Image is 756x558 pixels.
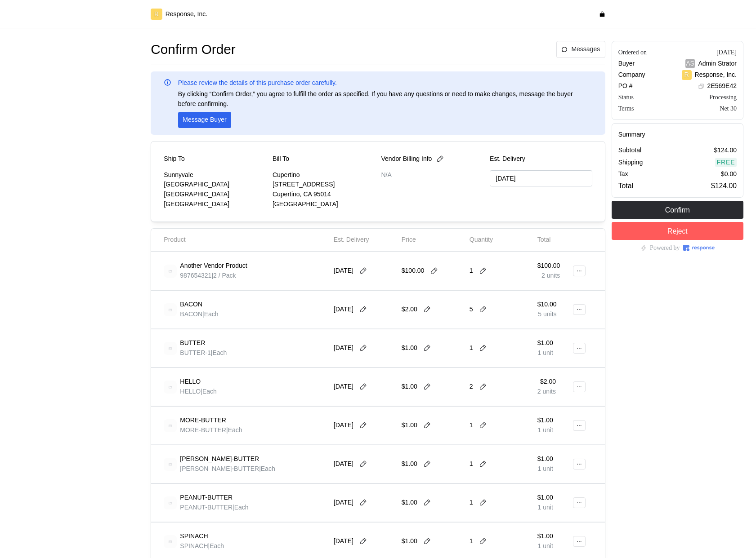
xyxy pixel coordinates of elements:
p: Sunnyvale [164,170,266,180]
p: 1 [470,536,473,546]
p: $1.00 [537,416,553,425]
p: Confirm [665,204,690,216]
p: 1 unit [537,541,553,551]
p: R [684,70,689,80]
p: Total [537,235,551,245]
p: [DATE] [334,459,353,469]
p: $2.00 [402,305,417,314]
p: [DATE] [334,343,353,353]
img: svg%3e [164,265,177,278]
p: Est. Delivery [334,235,369,245]
img: svg%3e [164,535,177,548]
span: | 2 / Pack [211,272,236,279]
p: $1.00 [402,536,417,546]
p: Company [618,70,645,80]
p: [STREET_ADDRESS] [273,180,375,190]
span: BACON [180,310,202,318]
div: Status [618,93,634,102]
p: 1 [470,459,473,469]
img: svg%3e [164,458,177,471]
span: [PERSON_NAME]-BUTTER [180,465,259,472]
p: Quantity [470,235,493,245]
span: BUTTER-1 [180,349,210,356]
p: Please review the details of this purchase order carefully. [178,78,337,88]
p: [DATE] [334,266,353,276]
p: SPINACH [180,531,208,541]
p: 5 units [537,310,557,319]
p: HELLO [180,377,201,387]
button: Reject [612,222,743,240]
p: $2.00 [537,377,556,387]
p: Est. Delivery [490,154,592,164]
p: 1 [470,421,473,430]
p: By clicking “Confirm Order,” you agree to fulfill the order as specified. If you have any questio... [178,89,592,109]
p: Reject [667,226,688,237]
p: AS [686,59,694,69]
p: Free [717,158,735,168]
p: [DATE] [334,498,353,508]
span: | Each [202,310,219,318]
p: Bill To [273,154,289,164]
p: $100.00 [402,266,425,276]
p: [GEOGRAPHIC_DATA] [164,190,266,199]
p: Powered by [650,243,680,253]
p: Cupertino, CA 95014 [273,190,375,199]
p: [DATE] [334,536,353,546]
p: $10.00 [537,300,557,310]
p: [DATE] [334,305,353,314]
p: MORE-BUTTER [180,416,226,425]
span: | Each [201,388,217,395]
img: svg%3e [164,342,177,355]
p: Shipping [618,158,643,168]
p: Cupertino [273,170,375,180]
span: | Each [211,349,227,356]
p: 2E569E42 [707,81,737,91]
div: [DATE] [716,48,737,57]
p: [GEOGRAPHIC_DATA] [164,199,266,209]
h1: Confirm Order [151,41,235,58]
p: 2 units [537,271,560,281]
p: [PERSON_NAME]-BUTTER [180,454,259,464]
button: Confirm [612,201,743,219]
p: $1.00 [402,343,417,353]
p: PO # [618,81,633,91]
span: | Each [208,542,224,549]
p: [DATE] [334,382,353,392]
p: $1.00 [402,382,417,392]
p: $1.00 [537,493,553,503]
p: $1.00 [537,531,553,541]
img: Response Logo [683,245,715,251]
p: 1 [470,266,473,276]
p: Message Buyer [183,115,226,125]
span: | Each [233,504,249,511]
span: 987654321 [180,272,211,279]
p: Product [164,235,185,245]
p: Price [402,235,416,245]
button: Messages [556,41,605,58]
img: svg%3e [164,419,177,432]
p: $1.00 [402,459,417,469]
p: 1 unit [537,464,553,474]
span: | Each [226,426,242,434]
p: Admin Strator [698,59,737,69]
p: $100.00 [537,261,560,271]
div: Terms [618,104,634,113]
p: 2 [470,382,473,392]
p: 2 units [537,387,556,397]
p: Tax [618,169,628,179]
p: R [154,9,159,19]
span: SPINACH [180,542,208,549]
h5: Summary [618,130,737,139]
span: MORE-BUTTER [180,426,226,434]
p: $1.00 [537,454,553,464]
p: 5 [470,305,473,314]
p: 1 unit [537,425,553,435]
p: Buyer [618,59,635,69]
span: | Each [259,465,275,472]
p: Ship To [164,154,184,164]
div: Net 30 [720,104,737,113]
p: Total [618,180,633,191]
p: N/A [381,170,484,180]
p: Vendor Billing Info [381,154,432,164]
p: [DATE] [334,421,353,430]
